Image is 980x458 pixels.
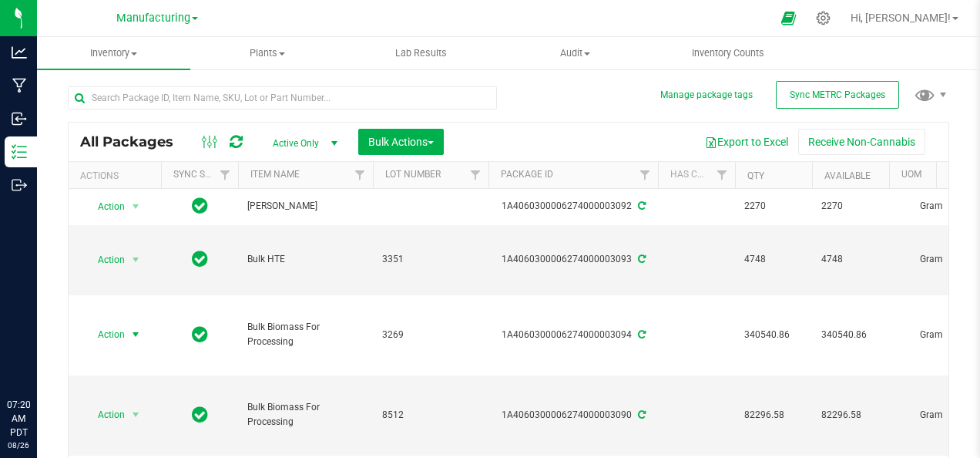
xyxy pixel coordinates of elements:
[498,37,651,69] a: Audit
[821,252,880,267] span: 4748
[636,254,646,264] span: Sync from Compliance System
[821,408,880,423] span: 82296.58
[344,37,498,69] a: Lab Results
[358,129,444,155] button: Bulk Actions
[347,162,373,188] a: Filter
[776,81,899,109] button: Sync METRC Packages
[12,78,27,93] inline-svg: Manufacturing
[192,195,208,217] span: In Sync
[636,409,646,420] span: Sync from Compliance System
[12,177,27,193] inline-svg: Outbound
[633,162,658,188] a: Filter
[116,12,190,25] span: Manufacturing
[382,252,479,267] span: 3351
[191,46,343,60] span: Plants
[126,196,146,217] span: select
[695,129,798,155] button: Export to Excel
[15,335,62,381] iframe: Resource center
[744,408,803,423] span: 82296.58
[374,46,468,60] span: Lab Results
[821,199,880,214] span: 2270
[213,162,238,188] a: Filter
[790,89,885,100] span: Sync METRC Packages
[744,328,803,342] span: 340540.86
[192,324,208,345] span: In Sync
[126,324,146,345] span: select
[84,196,126,217] span: Action
[192,404,208,426] span: In Sync
[68,86,497,109] input: Search Package ID, Item Name, SKU, Lot or Part Number...
[898,252,965,267] span: Gram
[37,46,190,60] span: Inventory
[250,169,300,180] a: Item Name
[247,252,364,267] span: Bulk HTE
[382,328,479,342] span: 3269
[898,408,965,423] span: Gram
[37,37,190,69] a: Inventory
[126,404,146,426] span: select
[710,162,735,188] a: Filter
[7,398,30,439] p: 07:20 AM PDT
[814,11,833,25] div: Manage settings
[486,252,660,267] div: 1A4060300006274000003093
[744,252,803,267] span: 4748
[173,169,233,180] a: Sync Status
[851,12,951,24] span: Hi, [PERSON_NAME]!
[7,439,30,451] p: 08/26
[84,324,126,345] span: Action
[901,169,921,180] a: UOM
[247,320,364,349] span: Bulk Biomass For Processing
[798,129,925,155] button: Receive Non-Cannabis
[126,249,146,271] span: select
[652,37,805,69] a: Inventory Counts
[80,133,189,150] span: All Packages
[192,248,208,270] span: In Sync
[486,408,660,423] div: 1A4060300006274000003090
[382,408,479,423] span: 8512
[898,328,965,342] span: Gram
[501,169,553,180] a: Package ID
[190,37,344,69] a: Plants
[12,144,27,160] inline-svg: Inventory
[744,199,803,214] span: 2270
[824,170,871,181] a: Available
[368,136,434,148] span: Bulk Actions
[486,199,660,214] div: 1A4060300006274000003092
[463,162,488,188] a: Filter
[898,199,965,214] span: Gram
[84,249,126,271] span: Action
[821,328,880,342] span: 340540.86
[747,170,764,181] a: Qty
[12,45,27,60] inline-svg: Analytics
[498,46,650,60] span: Audit
[80,170,155,181] div: Actions
[771,3,806,33] span: Open Ecommerce Menu
[636,200,646,211] span: Sync from Compliance System
[84,404,126,426] span: Action
[247,400,364,429] span: Bulk Biomass For Processing
[486,328,660,342] div: 1A4060300006274000003094
[12,111,27,126] inline-svg: Inbound
[671,46,785,60] span: Inventory Counts
[636,329,646,340] span: Sync from Compliance System
[247,199,364,214] span: [PERSON_NAME]
[660,89,753,102] button: Manage package tags
[658,162,735,189] th: Has COA
[385,169,441,180] a: Lot Number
